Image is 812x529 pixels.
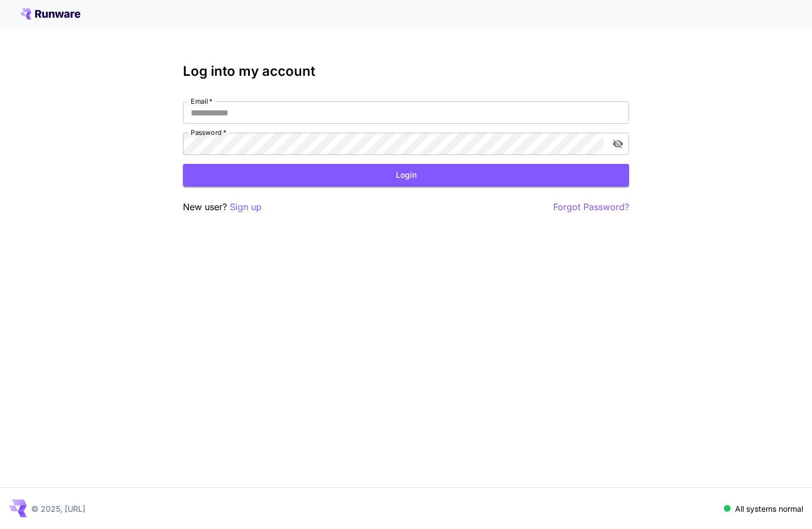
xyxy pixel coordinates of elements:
[230,200,262,214] button: Sign up
[183,64,629,79] h3: Log into my account
[608,134,628,154] button: toggle password visibility
[31,503,85,515] p: © 2025, [URL]
[183,164,629,187] button: Login
[553,200,629,214] button: Forgot Password?
[191,128,226,137] label: Password
[183,200,262,214] p: New user?
[735,503,803,515] p: All systems normal
[191,96,212,106] label: Email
